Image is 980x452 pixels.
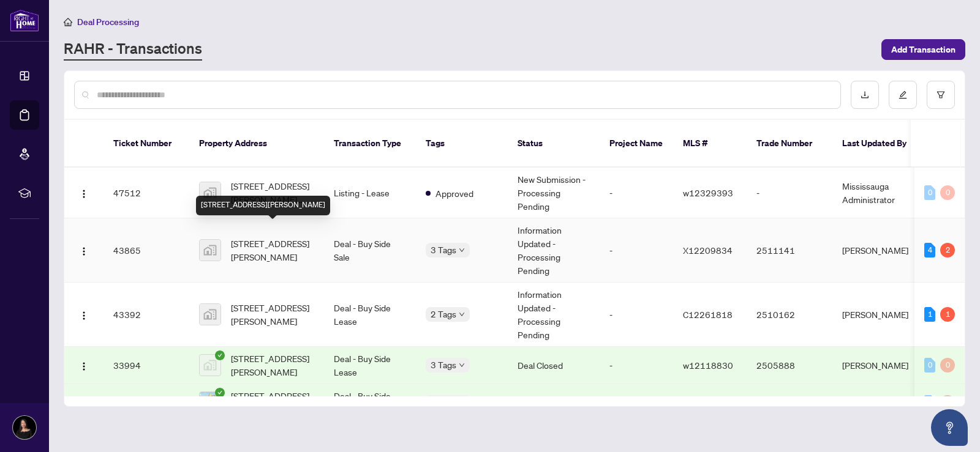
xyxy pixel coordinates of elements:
[13,416,36,439] img: Profile Icon
[231,179,314,206] span: [STREET_ADDRESS][PERSON_NAME][PERSON_NAME]
[899,91,907,99] span: edit
[74,240,94,260] button: Logo
[79,189,89,199] img: Logo
[215,350,225,360] span: check-circle
[459,362,465,368] span: down
[747,283,832,347] td: 2510162
[924,307,935,322] div: 1
[200,182,221,203] img: thumbnail-img
[189,120,324,168] th: Property Address
[508,168,600,218] td: New Submission - Processing Pending
[508,347,600,384] td: Deal Closed
[937,91,945,99] span: filter
[924,395,935,410] div: 0
[889,81,917,109] button: edit
[200,355,221,376] img: thumbnail-img
[600,168,673,218] td: -
[832,168,924,218] td: Mississauga Administrator
[431,243,456,257] span: 3 Tags
[459,247,465,253] span: down
[435,187,473,200] span: Approved
[940,307,955,322] div: 1
[79,361,89,371] img: Logo
[77,17,139,28] span: Deal Processing
[431,307,456,321] span: 2 Tags
[600,384,673,421] td: -
[832,347,924,384] td: [PERSON_NAME]
[324,347,416,384] td: Deal - Buy Side Lease
[832,384,924,421] td: [PERSON_NAME]
[231,237,314,264] span: [STREET_ADDRESS][PERSON_NAME]
[851,81,879,109] button: download
[891,40,956,59] span: Add Transaction
[324,283,416,347] td: Deal - Buy Side Lease
[324,120,416,168] th: Transaction Type
[74,305,94,324] button: Logo
[324,384,416,421] td: Deal - Buy Side Lease
[600,120,673,168] th: Project Name
[747,120,832,168] th: Trade Number
[104,120,189,168] th: Ticket Number
[747,168,832,218] td: -
[881,39,965,60] button: Add Transaction
[79,311,89,320] img: Logo
[104,168,189,218] td: 47512
[600,218,673,283] td: -
[600,283,673,347] td: -
[64,39,202,61] a: RAHR - Transactions
[683,245,733,256] span: X12209834
[459,311,465,317] span: down
[940,395,955,410] div: 0
[832,120,924,168] th: Last Updated By
[104,218,189,283] td: 43865
[747,218,832,283] td: 2511141
[940,358,955,372] div: 0
[104,347,189,384] td: 33994
[431,395,456,409] span: 3 Tags
[200,240,221,261] img: thumbnail-img
[79,246,89,256] img: Logo
[74,393,94,412] button: Logo
[861,91,869,99] span: download
[104,384,189,421] td: 29803
[924,358,935,372] div: 0
[832,218,924,283] td: [PERSON_NAME]
[924,185,935,200] div: 0
[508,283,600,347] td: Information Updated - Processing Pending
[747,347,832,384] td: 2505888
[927,81,955,109] button: filter
[200,304,221,325] img: thumbnail-img
[64,18,72,26] span: home
[104,283,189,347] td: 43392
[431,358,456,372] span: 3 Tags
[231,352,314,379] span: [STREET_ADDRESS][PERSON_NAME]
[416,120,508,168] th: Tags
[74,355,94,375] button: Logo
[931,409,968,446] button: Open asap
[196,196,330,215] div: [STREET_ADDRESS][PERSON_NAME]
[683,309,733,320] span: C12261818
[508,218,600,283] td: Information Updated - Processing Pending
[10,9,39,32] img: logo
[832,283,924,347] td: [PERSON_NAME]
[747,384,832,421] td: 2503960
[600,347,673,384] td: -
[200,392,221,413] img: thumbnail-img
[74,183,94,202] button: Logo
[508,120,600,168] th: Status
[924,243,935,257] div: 4
[231,389,314,416] span: [STREET_ADDRESS][PERSON_NAME][PERSON_NAME]
[940,185,955,200] div: 0
[940,243,955,257] div: 2
[324,168,416,218] td: Listing - Lease
[683,360,733,371] span: w12118830
[215,388,225,398] span: check-circle
[508,384,600,421] td: -
[683,187,733,198] span: w12329393
[231,301,314,328] span: [STREET_ADDRESS][PERSON_NAME]
[324,218,416,283] td: Deal - Buy Side Sale
[673,120,747,168] th: MLS #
